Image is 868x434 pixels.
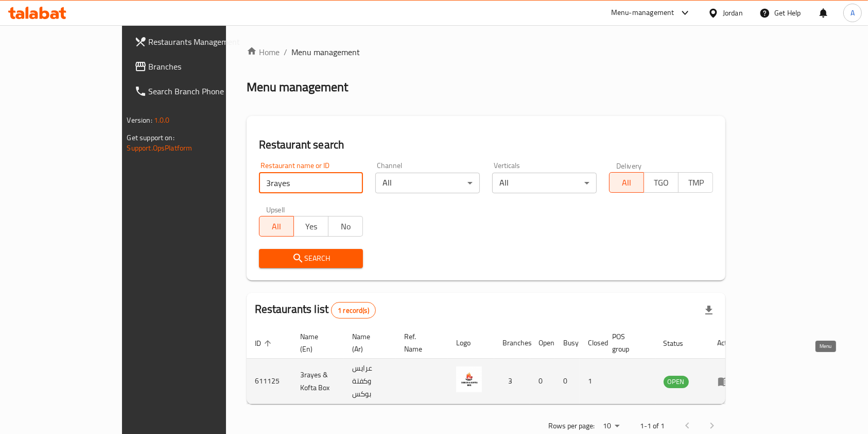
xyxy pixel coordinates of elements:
div: Jordan [723,7,743,19]
th: Open [530,327,555,359]
span: TMP [683,175,709,190]
button: TMP [678,172,713,193]
div: Menu-management [611,7,674,19]
a: Restaurants Management [126,29,267,54]
span: TGO [648,175,674,190]
p: Rows per page: [548,420,595,432]
span: Branches [149,60,259,73]
th: Busy [555,327,580,359]
li: / [284,46,287,58]
span: Get support on: [127,131,175,144]
td: 611125 [247,359,292,404]
h2: Menu management [247,79,348,95]
span: POS group [613,330,643,355]
button: All [609,172,644,193]
td: 0 [530,359,555,404]
input: Search for restaurant name or ID.. [259,173,363,193]
label: Upsell [266,206,285,213]
span: Restaurants Management [149,36,259,48]
span: Status [664,337,697,349]
span: Search Branch Phone [149,85,259,97]
a: Search Branch Phone [126,79,267,104]
h2: Restaurant search [259,137,714,153]
td: 3rayes & Kofta Box [292,359,344,404]
th: Branches [494,327,530,359]
span: Ref. Name [404,330,436,355]
div: Rows per page: [599,419,623,434]
span: All [264,219,290,234]
nav: breadcrumb [247,46,726,58]
div: All [375,173,480,193]
button: Search [259,249,363,268]
button: TGO [644,172,679,193]
td: 0 [555,359,580,404]
td: 3 [494,359,530,404]
span: Yes [298,219,324,234]
a: Branches [126,54,267,79]
span: 1.0.0 [154,113,170,127]
img: 3rayes & Kofta Box [456,366,482,392]
span: 1 record(s) [332,306,375,315]
td: عرايس وكفتة بوكس [344,359,396,404]
span: No [333,219,359,234]
span: A [850,7,855,19]
th: Action [709,327,745,359]
a: Support.OpsPlatform [127,141,193,155]
button: Yes [293,216,328,237]
span: OPEN [664,376,689,388]
span: ID [255,337,274,349]
label: Delivery [616,162,642,169]
button: All [259,216,294,237]
table: enhanced table [247,327,745,404]
div: All [492,173,597,193]
th: Closed [580,327,604,359]
button: No [328,216,363,237]
h2: Restaurants list [255,302,376,319]
span: Search [267,252,355,265]
span: Version: [127,113,152,127]
p: 1-1 of 1 [640,420,665,432]
span: Menu management [291,46,360,58]
span: Name (En) [300,330,332,355]
div: Total records count [331,302,376,319]
span: All [614,175,640,190]
div: Export file [697,298,721,323]
th: Logo [448,327,494,359]
td: 1 [580,359,604,404]
span: Name (Ar) [352,330,384,355]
